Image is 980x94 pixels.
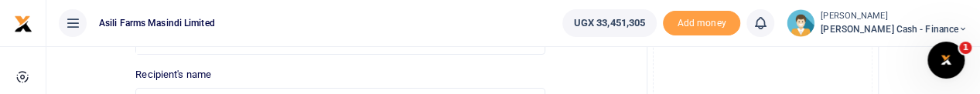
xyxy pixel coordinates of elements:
[927,42,965,79] iframe: Intercom live chat
[663,16,740,28] a: Add money
[562,9,657,37] a: UGX 33,451,305
[787,9,814,37] img: profile-user
[959,42,971,54] span: 1
[556,9,663,37] li: Wallet ballance
[787,9,968,37] a: profile-user [PERSON_NAME] [PERSON_NAME] Cash - Finance
[663,11,740,36] li: Toup your wallet
[14,15,32,33] img: logo-small
[574,15,645,31] span: UGX 33,451,305
[14,17,32,29] a: logo-small logo-large logo-large
[135,67,211,82] label: Recipient's name
[821,22,968,36] span: [PERSON_NAME] Cash - Finance
[663,11,740,36] span: Add money
[93,16,221,30] span: Asili Farms Masindi Limited
[821,10,968,23] small: [PERSON_NAME]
